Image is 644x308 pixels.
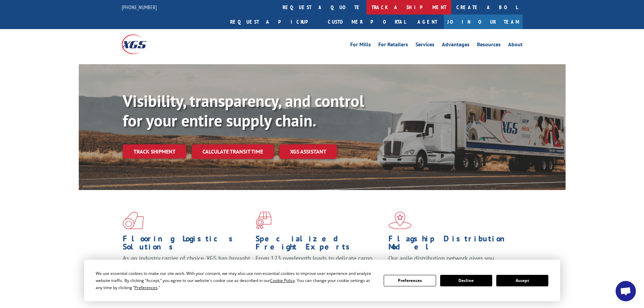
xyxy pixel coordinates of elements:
[123,254,250,278] span: As an industry carrier of choice, XGS has brought innovation and dedication to flooring logistics...
[225,15,323,29] a: Request a pickup
[442,42,470,49] a: Advantages
[616,281,636,301] div: Open chat
[323,15,411,29] a: Customer Portal
[444,15,523,29] a: Join Our Team
[123,144,186,159] a: Track shipment
[270,278,295,283] span: Cookie Policy
[477,42,501,49] a: Resources
[508,42,523,49] a: About
[279,144,337,159] a: XGS ASSISTANT
[384,275,436,286] button: Preferences
[388,254,513,270] span: Our agile distribution network gives you nationwide inventory management on demand.
[135,285,158,290] span: Preferences
[415,42,434,49] a: Services
[496,275,548,286] button: Accept
[192,144,274,159] a: Calculate transit time
[256,235,383,254] h1: Specialized Freight Experts
[123,90,364,131] b: Visibility, transparency, and control for your entire supply chain.
[122,4,157,10] a: [PHONE_NUMBER]
[388,212,412,229] img: xgs-icon-flagship-distribution-model-red
[123,212,144,229] img: xgs-icon-total-supply-chain-intelligence-red
[256,254,383,284] p: From 123 overlength loads to delicate cargo, our experienced staff knows the best way to move you...
[84,260,560,301] div: Cookie Consent Prompt
[123,235,251,254] h1: Flooring Logistics Solutions
[440,275,492,286] button: Decline
[350,42,371,49] a: For Mills
[378,42,408,49] a: For Retailers
[411,15,444,29] a: Agent
[256,212,271,229] img: xgs-icon-focused-on-flooring-red
[388,235,516,254] h1: Flagship Distribution Model
[96,270,376,291] div: We use essential cookies to make our site work. With your consent, we may also use non-essential ...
